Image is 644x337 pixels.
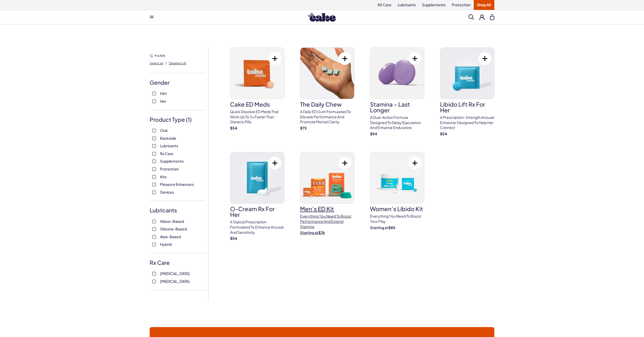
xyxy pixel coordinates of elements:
[308,13,336,22] img: Hello Cake
[370,152,424,203] img: Women’s Libido Kit
[152,129,156,132] input: Oral
[370,48,424,99] img: Stamina – Last Longer
[160,278,190,285] span: [MEDICAL_DATA]
[160,225,187,232] span: Silicone-Based
[152,280,156,283] input: [MEDICAL_DATA]
[440,131,447,136] strong: $ 54
[230,152,284,203] img: O-Cream Rx for Her
[152,183,156,186] input: Pleasure Enhancers
[152,144,156,148] input: Lubricants
[370,131,377,136] strong: $ 54
[152,220,156,223] input: Water-Based
[370,214,424,224] p: Everything you need to Boost Your Play
[440,101,494,113] h3: Libido Lift Rx For Her
[370,101,424,113] h3: Stamina – Last Longer
[150,61,163,65] span: Select all
[160,90,167,97] span: Him
[370,152,424,230] a: Women’s Libido KitWomen’s Libido KitEverything you need to Boost Your PlayStarting at$85
[160,218,184,225] span: Water-Based
[160,150,173,157] span: Rx Care
[152,272,156,275] input: [MEDICAL_DATA]
[230,152,284,241] a: O-Cream Rx for HerO-Cream Rx for HerA topical prescription formulated to enhance arousal and sens...
[160,181,194,188] span: Pleasure Enhancers
[230,109,284,125] p: Quick dissolve ED Meds that work up to 3x faster than generic pills
[230,219,284,235] p: A topical prescription formulated to enhance arousal and sensitivity
[370,47,424,136] a: Stamina – Last LongerStamina – Last LongerA dual-action formula designed to delay ejaculation and...
[152,137,156,140] input: Backside
[152,100,156,103] input: Her
[230,126,237,130] strong: $ 54
[160,166,179,172] span: Protection
[300,101,354,107] h3: The Daily Chew
[160,142,178,149] span: Lubricants
[370,225,388,230] span: Starting at
[370,115,424,130] p: A dual-action formula designed to delay ejaculation and enhance endurance
[318,230,325,235] strong: $ 76
[160,233,181,240] span: Aloe-Based
[440,115,494,130] p: A prescription-strength arousal enhancer designed to help her connect
[300,214,354,229] p: Everything You need to boost performance and extend Stamina
[300,47,354,131] a: The Daily ChewThe Daily ChewA Daily ED Gum Formulated To Elevate Performance And Promote Mental C...
[165,61,167,65] span: /
[230,48,284,99] img: Cake ED Meds
[152,191,156,194] input: Devices
[152,160,156,163] input: Supplements
[300,230,318,235] span: Starting at
[152,175,156,179] input: Kits
[300,126,307,130] strong: $ 75
[300,206,354,212] h3: Men’s ED Kit
[160,158,184,164] span: Supplements
[388,225,395,230] strong: $ 85
[230,206,284,217] h3: O-Cream Rx for Her
[152,243,156,246] input: Hybrid
[160,135,176,142] span: Backside
[152,92,156,95] input: Him
[160,241,172,248] span: Hybrid
[300,48,354,99] img: The Daily Chew
[300,152,354,235] a: Men’s ED KitMen’s ED KitEverything You need to boost performance and extend StaminaStarting at$76
[440,47,494,136] a: Libido Lift Rx For HerLibido Lift Rx For HerA prescription-strength arousal enhancer designed to ...
[160,173,167,180] span: Kits
[152,167,156,171] input: Protection
[152,227,156,231] input: Silicone-Based
[300,152,354,203] img: Men’s ED Kit
[440,48,494,99] img: Libido Lift Rx For Her
[160,270,190,277] span: [MEDICAL_DATA]
[150,59,163,67] button: Select all
[152,152,156,156] input: Rx Care
[169,61,186,65] span: Deselect all
[160,189,174,195] span: Devices
[169,59,186,67] button: Deselect all
[152,235,156,239] input: Aloe-Based
[160,127,167,134] span: Oral
[160,98,166,105] span: Her
[230,47,284,131] a: Cake ED MedsCake ED MedsQuick dissolve ED Meds that work up to 3x faster than generic pills$54
[230,101,284,107] h3: Cake ED Meds
[300,109,354,125] p: A Daily ED Gum Formulated To Elevate Performance And Promote Mental Clarity
[230,236,237,241] strong: $ 54
[370,206,424,212] h3: Women’s Libido Kit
